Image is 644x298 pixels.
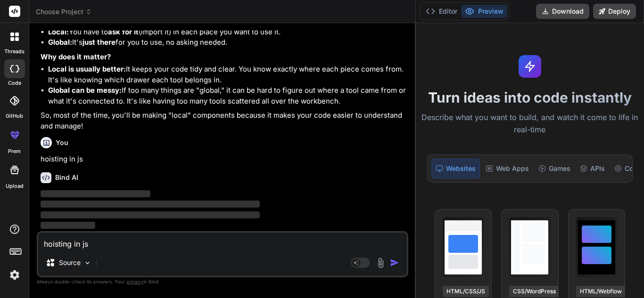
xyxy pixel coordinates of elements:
span: ‌ [41,211,260,218]
strong: Global: [48,38,72,47]
label: GitHub [6,112,23,120]
img: settings [7,267,23,283]
button: Download [536,4,589,19]
li: You have to (import it) in each place you want to use it. [48,27,406,38]
img: attachment [375,258,386,268]
strong: just there [83,38,116,47]
p: Source [59,258,81,267]
li: It's for you to use, no asking needed. [48,37,406,48]
h1: Turn ideas into code instantly [421,89,638,106]
p: hoisting in js [41,154,406,165]
div: CSS/WordPress [509,286,560,297]
label: Upload [6,182,24,190]
button: Preview [461,5,507,18]
span: Choose Project [36,7,92,16]
p: Describe what you want to build, and watch it come to life in real-time [421,112,638,136]
li: If too many things are "global," it can be hard to figure out where a tool came from or what it's... [48,85,406,106]
strong: Local: [48,27,69,36]
span: ‌ [41,201,260,208]
strong: Why does it matter? [41,52,111,61]
p: Always double-check its answers. Your in Bind [37,277,408,286]
h6: You [56,138,68,147]
strong: Local is usually better: [48,64,126,73]
strong: Global can be messy: [48,86,122,95]
span: ‌ [41,190,150,197]
label: threads [4,48,25,56]
button: Editor [422,5,461,18]
div: HTML/Webflow [576,286,626,297]
label: prem [8,147,21,155]
span: privacy [126,279,143,284]
label: code [8,79,21,87]
span: ‌ [41,222,95,229]
li: It keeps your code tidy and clear. You know exactly where each piece comes from. It's like knowin... [48,64,406,85]
img: icon [390,258,399,267]
div: APIs [576,159,609,178]
p: So, most of the time, you'll be making "local" components because it makes your code easier to un... [41,110,406,131]
div: Games [535,159,574,178]
button: Deploy [593,4,636,19]
div: Websites [431,159,480,178]
h6: Bind AI [55,173,78,182]
div: HTML/CSS/JS [443,286,489,297]
img: Pick Models [83,259,91,267]
strong: ask for it [108,27,139,36]
div: Web Apps [482,159,533,178]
